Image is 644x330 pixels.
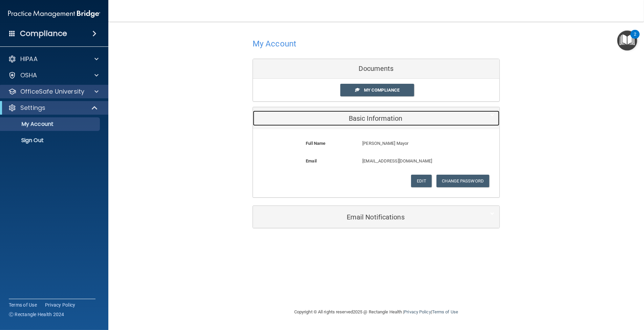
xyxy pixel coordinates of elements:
p: [EMAIL_ADDRESS][DOMAIN_NAME] [362,157,465,165]
h4: My Account [253,39,296,48]
span: My Compliance [364,88,400,93]
h4: Compliance [20,29,67,38]
div: Documents [253,59,499,79]
h5: Email Notifications [258,213,474,221]
button: Edit [411,175,432,187]
p: HIPAA [20,55,38,63]
span: Ⓒ Rectangle Health 2024 [9,311,64,318]
a: Terms of Use [432,309,458,314]
p: OfficeSafe University [20,88,84,96]
a: Basic Information [258,111,494,126]
button: Open Resource Center, 2 new notifications [617,31,637,51]
a: OSHA [8,71,99,79]
a: Settings [8,104,98,112]
p: My Account [4,121,97,128]
p: Sign Out [4,137,97,144]
div: Copyright © All rights reserved 2025 @ Rectangle Health | | [253,301,500,323]
a: Terms of Use [9,302,37,308]
div: 2 [634,34,636,43]
button: Change Password [436,175,490,187]
a: HIPAA [8,55,99,63]
b: Full Name [306,141,325,146]
p: OSHA [20,71,37,79]
a: Email Notifications [258,209,494,225]
a: Privacy Policy [404,309,431,314]
b: Email [306,158,317,163]
p: Settings [20,104,45,112]
img: PMB logo [8,7,100,21]
a: Privacy Policy [45,302,76,308]
a: OfficeSafe University [8,88,99,96]
p: [PERSON_NAME] Mayor [362,139,465,148]
h5: Basic Information [258,115,474,122]
iframe: Drift Widget Chat Controller [528,283,636,309]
